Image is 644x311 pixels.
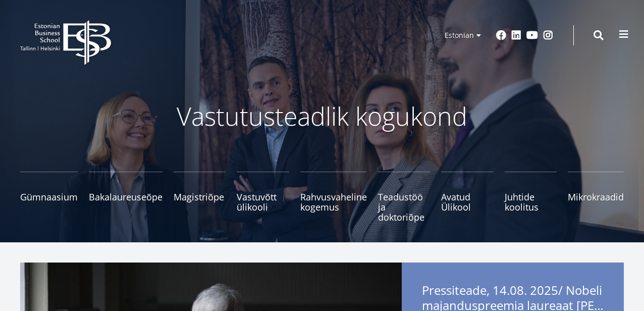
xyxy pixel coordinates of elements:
span: Gümnaasium [20,192,78,202]
span: Magistriõpe [174,192,226,202]
span: Avatud Ülikool [441,192,493,212]
a: Avatud Ülikool [441,172,493,222]
a: Bakalaureuseõpe [89,172,163,222]
span: Bakalaureuseõpe [89,192,163,202]
span: Mikrokraadid [568,192,624,202]
a: Gümnaasium [20,172,78,222]
span: Teadustöö ja doktoriõpe [378,192,430,222]
a: Facebook [496,30,506,40]
p: Vastutusteadlik kogukond [55,101,589,131]
span: Vastuvõtt ülikooli [237,192,289,212]
a: Instagram [543,30,553,40]
a: Magistriõpe [174,172,226,222]
a: Vastuvõtt ülikooli [237,172,289,222]
a: Teadustöö ja doktoriõpe [378,172,430,222]
a: Linkedin [511,30,521,40]
span: Rahvusvaheline kogemus [300,192,367,212]
a: Youtube [526,30,538,40]
a: Rahvusvaheline kogemus [300,172,367,222]
span: Juhtide koolitus [505,192,557,212]
a: Juhtide koolitus [505,172,557,222]
a: Mikrokraadid [568,172,624,222]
